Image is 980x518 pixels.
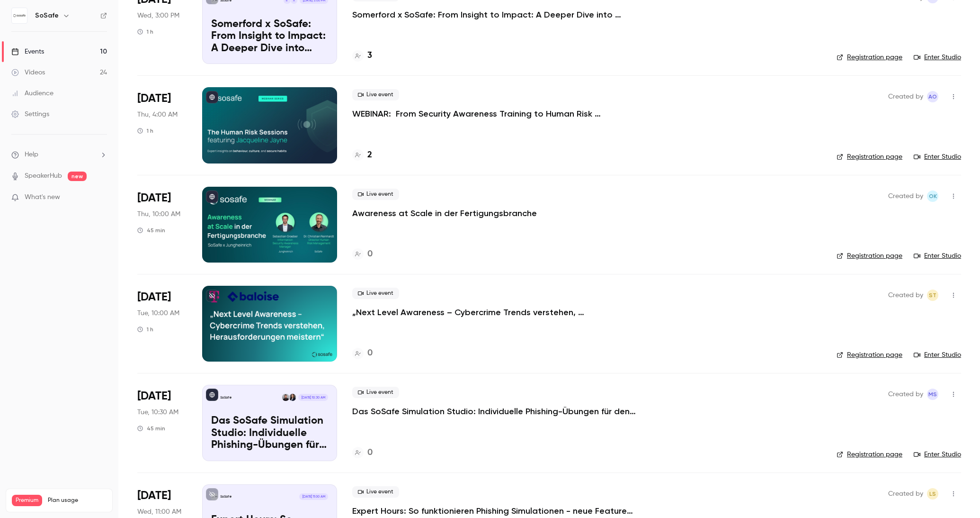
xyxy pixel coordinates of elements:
span: Wed, 11:00 AM [137,507,181,517]
img: Gabriel Simkin [282,394,289,400]
span: [DATE] [137,191,171,206]
span: MS [928,389,937,400]
a: 0 [352,248,373,261]
a: Awareness at Scale in der Fertigungsbranche [352,208,537,219]
a: Registration page [837,350,902,360]
div: Sep 4 Thu, 12:00 PM (Australia/Sydney) [137,87,187,163]
span: [DATE] [137,488,171,503]
a: Enter Studio [914,152,961,162]
span: Premium [12,495,42,506]
img: SoSafe [12,8,27,23]
div: Videos [11,68,45,77]
span: [DATE] 10:30 AM [298,394,328,400]
span: Created by [888,488,923,500]
div: 1 h [137,326,153,333]
span: Plan usage [48,497,107,504]
h4: 0 [367,347,373,360]
p: SoSafe [220,395,232,400]
p: SoSafe [220,494,232,499]
a: Enter Studio [914,350,961,360]
span: Live event [352,486,399,498]
div: Settings [11,109,49,119]
div: Audience [11,89,53,98]
img: Arzu Döver [289,394,296,400]
h6: SoSafe [35,11,59,20]
div: 45 min [137,227,165,234]
h4: 3 [367,49,372,62]
span: ST [929,290,936,301]
span: Created by [888,91,923,102]
iframe: Noticeable Trigger [96,193,107,202]
span: Live event [352,288,399,299]
h4: 0 [367,446,373,459]
h4: 2 [367,149,372,162]
span: Luise Schulz [927,488,938,500]
a: 0 [352,446,373,459]
div: Sep 9 Tue, 10:00 AM (Europe/Berlin) [137,286,187,362]
a: Enter Studio [914,251,961,261]
span: Live event [352,189,399,200]
p: Somerford x SoSafe: From Insight to Impact: A Deeper Dive into Behavioral Science in Cybersecurity [211,18,328,55]
span: Created by [888,389,923,400]
p: Das SoSafe Simulation Studio: Individuelle Phishing-Übungen für den öffentlichen Sektor [211,415,328,452]
span: new [68,172,87,181]
div: Events [11,47,44,56]
a: WEBINAR: From Security Awareness Training to Human Risk Management [352,108,636,119]
a: Enter Studio [914,450,961,459]
span: Created by [888,191,923,202]
span: OK [929,191,937,202]
a: 2 [352,149,372,162]
h4: 0 [367,248,373,261]
span: Live event [352,387,399,398]
a: Registration page [837,450,902,459]
div: 1 h [137,127,153,135]
span: Created by [888,290,923,301]
span: Help [25,150,38,160]
span: [DATE] [137,290,171,305]
span: Thu, 10:00 AM [137,209,180,219]
a: 0 [352,347,373,360]
div: Sep 9 Tue, 10:30 AM (Europe/Berlin) [137,385,187,461]
span: [DATE] 11:00 AM [299,493,328,500]
a: „Next Level Awareness – Cybercrime Trends verstehen, Herausforderungen meistern“ Telekom Schweiz ... [352,307,636,318]
a: Registration page [837,53,902,62]
a: Enter Studio [914,53,961,62]
span: AO [928,91,937,102]
span: Markus Stalf [927,389,938,400]
span: [DATE] [137,91,171,106]
span: Tue, 10:00 AM [137,309,179,318]
span: Olga Krukova [927,191,938,202]
span: Tue, 10:30 AM [137,408,178,417]
span: What's new [25,192,60,202]
span: Alba Oni [927,91,938,102]
div: 1 h [137,28,153,36]
div: 45 min [137,425,165,432]
a: Somerford x SoSafe: From Insight to Impact: A Deeper Dive into Behavioral Science in Cybersecurity [352,9,636,20]
span: Live event [352,89,399,100]
a: SpeakerHub [25,171,62,181]
a: Registration page [837,251,902,261]
div: Sep 4 Thu, 10:00 AM (Europe/Berlin) [137,187,187,263]
span: LS [929,488,936,500]
span: Thu, 4:00 AM [137,110,178,119]
span: Stefanie Theil [927,290,938,301]
span: Wed, 3:00 PM [137,11,179,20]
span: [DATE] [137,389,171,404]
a: Das SoSafe Simulation Studio: Individuelle Phishing-Übungen für den öffentlichen SektorSoSafeArzu... [202,385,337,461]
li: help-dropdown-opener [11,150,107,160]
a: Registration page [837,152,902,162]
a: Das SoSafe Simulation Studio: Individuelle Phishing-Übungen für den öffentlichen Sektor [352,406,636,417]
a: Expert Hours: So funktionieren Phishing Simulationen - neue Features, Tipps & Tricks [352,505,636,517]
a: 3 [352,49,372,62]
